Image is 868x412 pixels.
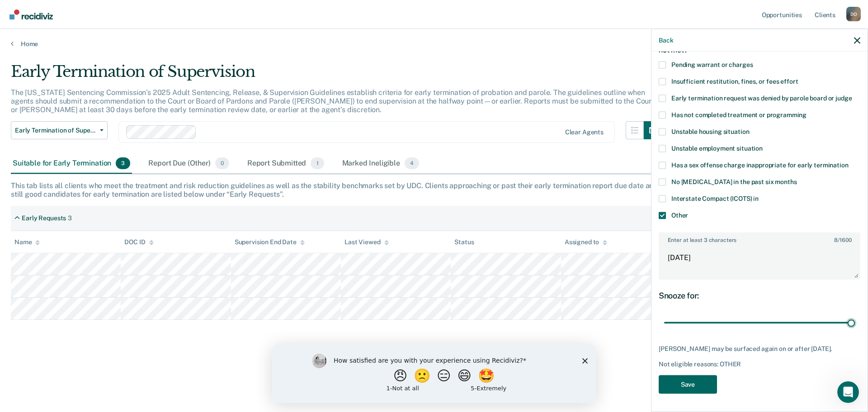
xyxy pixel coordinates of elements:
div: Report Submitted [245,154,326,174]
div: Not eligible reasons: OTHER [659,360,860,368]
div: Early Requests [22,214,66,222]
span: Early termination request was denied by parole board or judge [671,94,852,101]
span: No [MEDICAL_DATA] in the past six months [671,178,797,185]
iframe: Intercom live chat [837,381,859,403]
div: Supervision End Date [235,238,305,246]
div: This tab lists all clients who meet the treatment and risk reduction guidelines as well as the st... [11,181,857,199]
span: Interstate Compact (ICOTS) in [671,194,759,202]
div: Last Viewed [344,238,388,246]
a: Home [11,40,857,48]
div: Marked Ineligible [340,154,421,174]
button: Save [659,375,717,393]
div: Name [14,238,40,246]
div: Assigned to [565,238,607,246]
p: The [US_STATE] Sentencing Commission’s 2025 Adult Sentencing, Release, & Supervision Guidelines e... [11,88,654,114]
div: Early Termination of Supervision [11,62,662,88]
span: Early Termination of Supervision [15,127,96,134]
span: 4 [405,157,419,169]
span: / 1600 [834,237,851,243]
span: Unstable housing situation [671,128,749,135]
div: Clear agents [565,128,604,136]
span: 3 [116,157,130,169]
button: Back [659,36,673,44]
span: Has not completed treatment or programming [671,111,807,118]
div: 3 [68,214,72,222]
span: 8 [834,237,838,243]
div: Snooze for: [659,290,860,300]
span: 0 [215,157,229,169]
textarea: [DATE] [660,245,859,279]
div: DOC ID [124,238,153,246]
img: Recidiviz [9,9,53,19]
span: 1 [311,157,324,169]
span: Insufficient restitution, fines, or fees effort [671,77,798,85]
label: Enter at least 3 characters [660,233,859,243]
div: Suitable for Early Termination [11,154,132,174]
span: Has a sex offense charge inappropriate for early termination [671,161,849,168]
span: Other [671,211,688,218]
div: Status [454,238,474,246]
iframe: Survey by Kim from Recidiviz [272,345,596,403]
span: Pending warrant or charges [671,61,753,68]
div: Report Due (Other) [146,154,231,174]
span: Unstable employment situation [671,144,763,152]
button: Profile dropdown button [846,7,861,21]
div: D O [846,7,861,21]
div: [PERSON_NAME] may be surfaced again on or after [DATE]. [659,345,860,353]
